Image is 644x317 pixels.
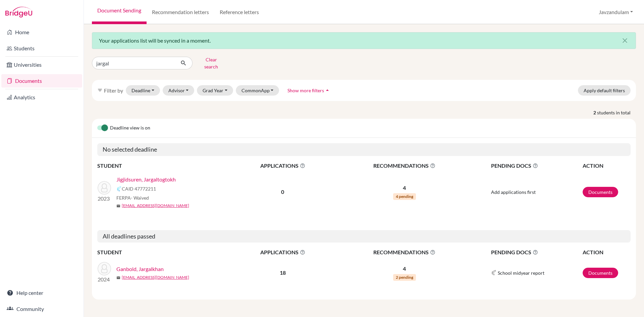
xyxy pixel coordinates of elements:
[498,269,544,276] span: School midyear report
[282,85,336,96] button: Show more filtersarrow_drop_up
[232,162,334,170] span: APPLICATIONS
[92,57,175,69] input: Find student by name...
[393,274,416,281] span: 2 pending
[1,91,82,104] a: Analytics
[92,32,636,49] div: Your applications list will be synced in a moment.
[197,85,233,96] button: Grad Year
[491,189,536,195] span: Add applications first
[98,195,111,203] p: 2023
[116,204,120,208] span: mail
[578,85,631,96] button: Apply default filters
[1,25,82,39] a: Home
[116,175,176,183] a: Jigjidsuren, Jargaltogtokh
[116,276,120,280] span: mail
[287,88,324,93] span: Show more filters
[122,274,189,280] a: [EMAIL_ADDRESS][DOMAIN_NAME]
[97,230,631,243] h5: All deadlines passed
[122,203,189,209] a: [EMAIL_ADDRESS][DOMAIN_NAME]
[126,85,160,96] button: Deadline
[583,268,618,278] a: Documents
[1,58,82,71] a: Universities
[334,184,475,192] p: 4
[104,87,123,94] span: Filter by
[116,265,164,273] a: Ganbold, Jargalkhan
[236,85,279,96] button: CommonApp
[491,162,582,170] span: PENDING DOCS
[614,33,636,49] button: Close
[393,193,416,200] span: 4 pending
[163,85,195,96] button: Advisor
[583,187,618,197] a: Documents
[281,189,284,195] b: 0
[98,275,111,283] p: 2024
[334,248,475,256] span: RECOMMENDATIONS
[1,302,82,316] a: Community
[280,269,286,276] b: 18
[97,161,231,170] th: STUDENT
[334,162,475,170] span: RECOMMENDATIONS
[110,124,150,132] span: Deadline view is on
[597,109,636,116] span: students in total
[131,195,149,201] span: - Waived
[1,74,82,88] a: Documents
[1,42,82,55] a: Students
[491,248,582,256] span: PENDING DOCS
[334,265,475,273] p: 4
[491,270,496,275] img: Common App logo
[98,262,111,275] img: Ganbold, Jargalkhan
[232,248,334,256] span: APPLICATIONS
[582,248,631,257] th: ACTION
[582,161,631,170] th: ACTION
[593,109,597,116] strong: 2
[596,6,636,18] button: Javzandulam
[97,248,231,257] th: STUDENT
[116,194,149,201] span: FERPA
[98,181,111,195] img: Jigjidsuren, Jargaltogtokh
[122,185,156,192] span: CAID 47772211
[97,88,103,93] i: filter_list
[193,54,230,72] button: Clear search
[97,143,631,156] h5: No selected deadline
[621,37,629,45] i: close
[5,7,32,17] img: Bridge-U
[324,87,331,94] i: arrow_drop_up
[116,186,122,192] img: Common App logo
[1,286,82,300] a: Help center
